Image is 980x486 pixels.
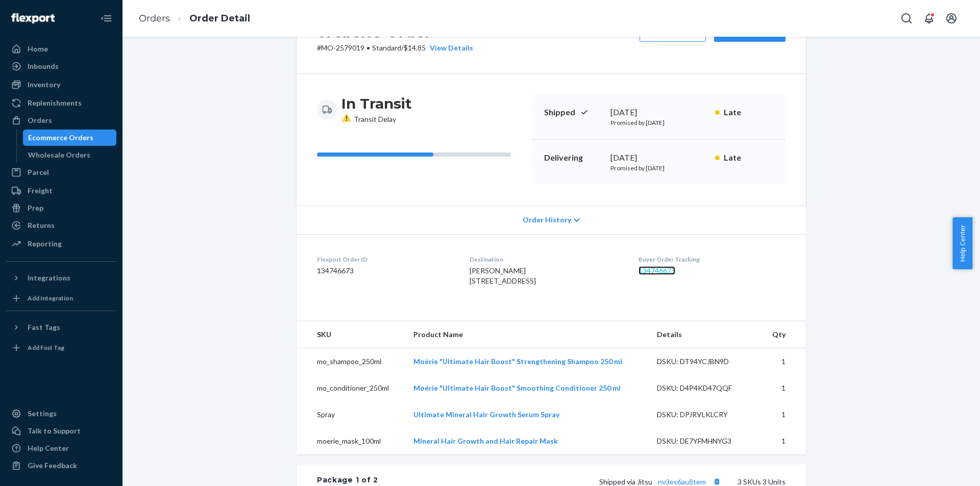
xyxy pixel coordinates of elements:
[6,270,116,286] button: Integrations
[317,266,453,276] dd: 134746673
[28,322,60,332] div: Fast Tags
[28,343,64,352] div: Add Fast Tag
[297,375,405,401] td: mo_conditioner_250ml
[28,294,73,302] div: Add Integration
[28,186,53,196] div: Freight
[297,428,405,454] td: moerie_mask_100ml
[6,440,116,456] a: Help Center
[28,98,82,108] div: Replenishments
[6,217,116,234] a: Returns
[896,8,917,29] button: Open Search Box
[297,401,405,428] td: Spray
[6,164,116,181] a: Parcel
[96,8,116,29] button: Close Navigation
[23,130,117,146] a: Ecommerce Orders
[657,383,753,393] div: DSKU: D4P4KD47QQF
[6,290,116,306] a: Add Integration
[28,44,48,54] div: Home
[366,43,370,52] span: •
[658,477,706,486] a: nv3es6au8tem
[761,375,806,401] td: 1
[139,13,170,24] a: Orders
[297,321,405,348] th: SKU
[372,43,401,52] span: Standard
[28,61,59,71] div: Inbounds
[610,164,707,172] p: Promised by [DATE]
[657,436,753,446] div: DSKU: DE7YFMHNYG3
[6,95,116,111] a: Replenishments
[28,443,69,453] div: Help Center
[523,215,571,225] span: Order History
[28,167,49,177] div: Parcel
[6,76,116,93] a: Inventory
[724,107,773,118] p: Late
[11,13,55,23] img: Flexport logo
[28,80,60,90] div: Inventory
[6,236,116,252] a: Reporting
[28,150,90,160] div: Wholesale Orders
[28,426,81,436] div: Talk to Support
[28,461,77,471] div: Give Feedback
[405,321,649,348] th: Product Name
[544,152,602,164] p: Delivering
[426,43,473,53] button: View Details
[413,383,621,392] a: Moérie "Ultimate Hair Boost" Smoothing Conditioner 250 ml
[6,41,116,57] a: Home
[6,457,116,474] button: Give Feedback
[28,408,57,419] div: Settings
[6,405,116,422] a: Settings
[28,115,52,125] div: Orders
[413,357,622,366] a: Moérie "Ultimate Hair Boost" Strengthening Shampoo 250 ml
[599,477,723,486] span: Shipped via Jitsu
[297,348,405,375] td: mo_shampoo_250ml
[341,115,396,123] span: Transit Delay
[919,8,939,29] button: Open notifications
[649,321,761,348] th: Details
[724,152,773,164] p: Late
[6,200,116,216] a: Prep
[317,43,473,53] p: # MO-2579019 / $14.85
[28,239,62,249] div: Reporting
[6,183,116,199] a: Freight
[28,203,43,213] div: Prep
[544,107,602,118] p: Shipped
[28,273,70,283] div: Integrations
[941,8,962,29] button: Open account menu
[639,255,786,264] dt: Buyer Order Tracking
[413,410,559,419] a: Ultimate Mineral Hair Growth Serum Spray
[657,410,753,420] div: DSKU: DPJRVLKLCRY
[23,147,117,163] a: Wholesale Orders
[341,94,412,113] h3: In Transit
[6,423,116,439] a: Talk to Support
[470,255,622,264] dt: Destination
[6,319,116,336] button: Fast Tags
[28,220,55,231] div: Returns
[131,4,258,34] ol: breadcrumbs
[317,255,453,264] dt: Flexport Order ID
[470,266,536,285] span: [PERSON_NAME] [STREET_ADDRESS]
[761,321,806,348] th: Qty
[6,112,116,129] a: Orders
[189,13,250,24] a: Order Detail
[761,428,806,454] td: 1
[610,107,707,118] div: [DATE]
[28,133,93,143] div: Ecommerce Orders
[6,340,116,356] a: Add Fast Tag
[639,266,675,275] a: 134746673
[610,152,707,164] div: [DATE]
[657,356,753,367] div: DSKU: DT94YCJBN9D
[761,401,806,428] td: 1
[6,58,116,74] a: Inbounds
[413,437,558,445] a: Mineral Hair Growth and Hair Repair Mask
[610,118,707,127] p: Promised by [DATE]
[761,348,806,375] td: 1
[952,217,972,269] button: Help Center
